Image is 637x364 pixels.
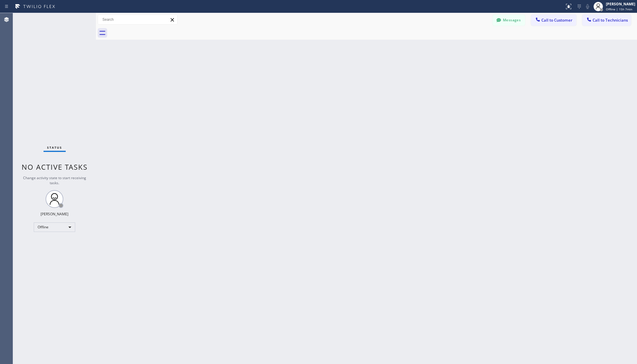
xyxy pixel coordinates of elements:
[606,1,635,7] div: [PERSON_NAME]
[593,17,628,23] span: Call to Technicians
[98,15,177,24] input: Search
[41,211,68,217] div: [PERSON_NAME]
[493,15,525,26] button: Messages
[582,15,631,26] button: Call to Technicians
[22,162,88,172] span: No active tasks
[47,145,62,150] span: Status
[23,175,86,185] span: Change activity state to start receiving tasks.
[606,7,632,11] span: Offline | 15h 7min
[541,17,572,23] span: Call to Customer
[34,222,75,232] div: Offline
[583,2,592,11] button: Mute
[531,15,576,26] button: Call to Customer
